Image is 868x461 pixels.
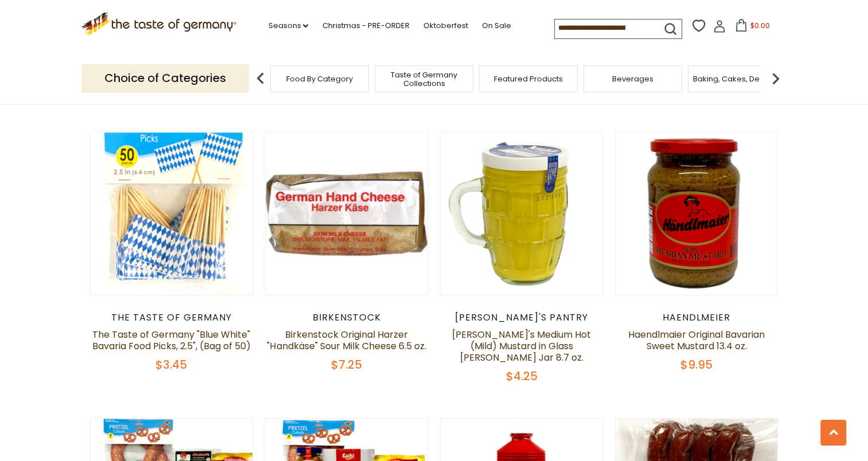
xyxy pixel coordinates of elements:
[378,71,470,88] a: Taste of Germany Collections
[680,357,713,373] span: $9.95
[441,132,603,295] img: Erika
[331,357,362,373] span: $7.25
[452,328,591,364] a: [PERSON_NAME]'s Medium Hot (Mild) Mustard in Glass [PERSON_NAME] Jar 8.7 oz.
[423,19,468,32] a: Oktoberfest
[728,19,777,36] button: $0.00
[91,132,253,295] img: The Taste of Germany "Blue White" Bavaria Food Picks, 2.5", (Bag of 50)
[249,67,272,90] img: previous arrow
[90,312,254,323] div: The Taste of Germany
[750,21,769,30] span: $0.00
[266,132,428,295] img: Birkenstock Original Harzer "Handkäse" Sour Milk Cheese 6.5 oz.
[615,312,779,323] div: Haendlmeier
[628,328,765,353] a: Haendlmaier Original Bavarian Sweet Mustard 13.4 oz.
[322,19,409,32] a: Christmas - PRE-ORDER
[481,19,511,32] a: On Sale
[286,75,353,83] a: Food By Category
[81,64,249,92] p: Choice of Categories
[92,328,251,353] a: The Taste of Germany "Blue White" Bavaria Food Picks, 2.5", (Bag of 50)
[265,312,429,323] div: Birkenstock
[440,312,604,323] div: [PERSON_NAME]'s Pantry
[267,328,426,353] a: Birkenstock Original Harzer "Handkäse" Sour Milk Cheese 6.5 oz.
[764,67,787,90] img: next arrow
[612,75,653,83] a: Beverages
[155,357,187,373] span: $3.45
[693,75,782,83] a: Baking, Cakes, Desserts
[494,75,563,83] a: Featured Products
[268,19,308,32] a: Seasons
[506,368,538,384] span: $4.25
[616,132,778,295] img: Haendlmaier Original Bavarian Sweet Mustard 13.4 oz.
